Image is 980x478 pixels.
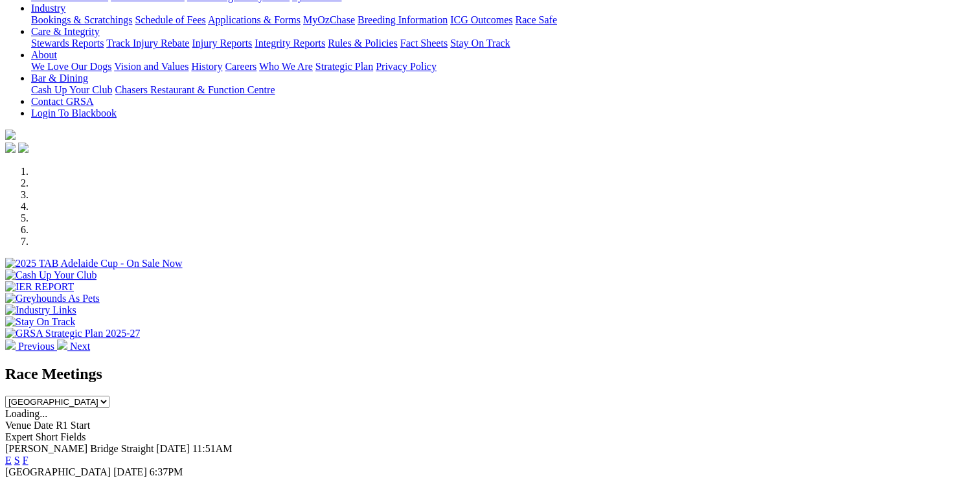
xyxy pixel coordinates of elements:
a: History [191,61,222,72]
a: Track Injury Rebate [106,38,189,49]
span: [DATE] [156,443,190,454]
span: Date [34,420,53,431]
img: chevron-left-pager-white.svg [5,339,16,350]
div: Care & Integrity [31,38,975,49]
a: Vision and Values [114,61,188,72]
a: ICG Outcomes [450,14,512,25]
a: Privacy Policy [376,61,437,72]
div: Bar & Dining [31,84,975,96]
a: E [5,455,12,466]
img: GRSA Strategic Plan 2025-27 [5,328,140,339]
a: We Love Our Dogs [31,61,111,72]
img: Industry Links [5,304,76,316]
img: IER REPORT [5,281,74,293]
a: Breeding Information [358,14,448,25]
span: 11:51AM [192,443,233,454]
img: 2025 TAB Adelaide Cup - On Sale Now [5,258,183,269]
a: Bookings & Scratchings [31,14,132,25]
a: Strategic Plan [315,61,373,72]
img: chevron-right-pager-white.svg [57,339,67,350]
img: Greyhounds As Pets [5,293,100,304]
a: Injury Reports [192,38,252,49]
span: Expert [5,431,33,442]
span: [DATE] [113,466,147,477]
img: facebook.svg [5,142,16,153]
a: Previous [5,341,57,352]
a: Race Safe [515,14,556,25]
a: Rules & Policies [328,38,398,49]
a: MyOzChase [303,14,355,25]
span: Venue [5,420,31,431]
img: Cash Up Your Club [5,269,97,281]
a: Care & Integrity [31,26,100,37]
span: Next [70,341,90,352]
a: Integrity Reports [255,38,325,49]
span: [PERSON_NAME] Bridge Straight [5,443,154,454]
a: F [23,455,28,466]
span: Short [36,431,58,442]
img: Stay On Track [5,316,75,328]
div: About [31,61,975,73]
a: Applications & Forms [208,14,301,25]
span: Fields [60,431,85,442]
span: R1 Start [56,420,90,431]
a: Stay On Track [450,38,510,49]
span: Loading... [5,408,47,419]
a: Contact GRSA [31,96,93,107]
img: twitter.svg [18,142,28,153]
a: Cash Up Your Club [31,84,112,95]
a: Bar & Dining [31,73,88,84]
a: Next [57,341,90,352]
a: About [31,49,57,60]
a: Stewards Reports [31,38,104,49]
span: 6:37PM [150,466,183,477]
span: Previous [18,341,54,352]
a: Careers [225,61,256,72]
h2: Race Meetings [5,365,975,383]
a: Fact Sheets [400,38,448,49]
a: S [14,455,20,466]
div: Industry [31,14,975,26]
a: Login To Blackbook [31,108,117,119]
span: [GEOGRAPHIC_DATA] [5,466,111,477]
a: Schedule of Fees [135,14,205,25]
a: Chasers Restaurant & Function Centre [115,84,275,95]
a: Industry [31,3,65,14]
a: Who We Are [259,61,313,72]
img: logo-grsa-white.png [5,130,16,140]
